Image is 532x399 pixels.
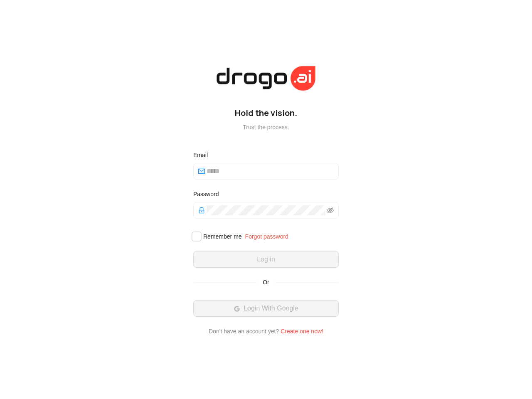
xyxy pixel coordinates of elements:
span: lock [198,207,205,214]
button: Log in [193,251,339,268]
h5: Hold the vision. [193,108,339,118]
label: Email [193,150,214,160]
span: eye-invisible [327,207,334,214]
label: Password [193,190,224,199]
a: Forgot password [245,233,288,240]
button: Login With Google [193,300,339,317]
span: Or [257,278,275,287]
span: Don't have an account yet? [209,328,279,335]
a: Create one now! [281,328,323,335]
p: Trust the process. [193,124,339,131]
img: hera logo [214,63,318,94]
span: Remember me [200,232,245,241]
span: mail [198,168,205,175]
